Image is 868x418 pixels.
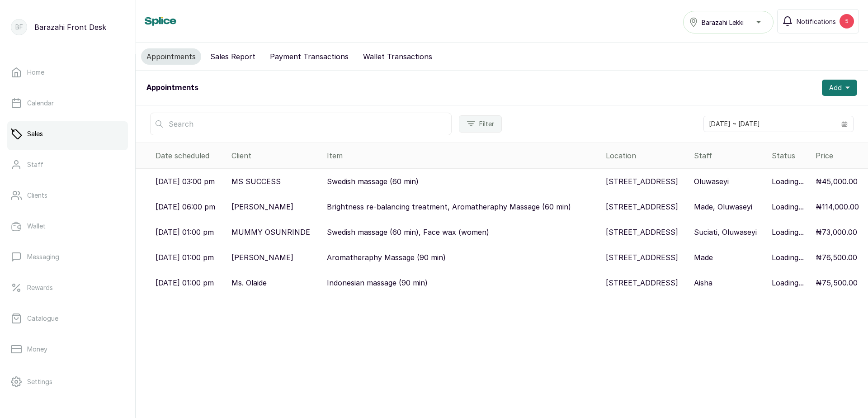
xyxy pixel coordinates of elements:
p: Indonesian massage (90 min) [327,277,428,288]
p: BF [15,23,23,32]
p: Made [694,252,713,263]
p: Aromatheraphy Massage (90 min) [327,252,446,263]
p: Swedish massage (60 min) [327,176,419,187]
p: [DATE] 06:00 pm [156,201,215,212]
span: Filter [479,119,494,128]
div: Date scheduled [156,150,224,161]
p: [DATE] 03:00 pm [156,176,215,187]
div: 5 [840,14,854,28]
div: Loading... [772,176,804,187]
p: Messaging [27,252,59,261]
p: [PERSON_NAME] [231,201,293,212]
button: Wallet Transactions [358,48,438,65]
p: ₦73,000.00 [816,227,857,237]
p: Aisha [694,277,712,288]
p: Barazahi Front Desk [34,22,106,33]
p: [PERSON_NAME] [231,252,293,263]
input: Search [150,113,452,135]
p: Staff [27,160,43,169]
button: Payment Transactions [264,48,354,65]
span: Notifications [797,17,836,26]
a: Wallet [7,214,128,239]
p: Home [27,68,44,77]
button: Notifications5 [777,9,859,33]
p: Suciati, Oluwaseyi [694,227,757,237]
div: Price [816,150,864,161]
p: [STREET_ADDRESS] [606,176,678,187]
p: Sales [27,129,43,138]
p: Calendar [27,99,54,108]
a: Messaging [7,244,128,270]
button: Barazahi Lekki [683,11,774,33]
p: Swedish massage (60 min), Face wax (women) [327,227,489,237]
p: ₦45,000.00 [816,176,858,187]
svg: calendar [841,121,848,127]
p: Money [27,345,47,354]
span: Barazahi Lekki [702,18,744,27]
p: [STREET_ADDRESS] [606,277,678,288]
p: [STREET_ADDRESS] [606,252,678,263]
button: Appointments [141,48,201,65]
p: Brightness re-balancing treatment, Aromatheraphy Massage (60 min) [327,201,571,212]
p: ₦75,500.00 [816,277,858,288]
div: Location [606,150,687,161]
p: Clients [27,191,47,200]
div: Staff [694,150,764,161]
div: Loading... [772,201,804,212]
p: Wallet [27,222,46,231]
p: Rewards [27,283,53,292]
p: [STREET_ADDRESS] [606,201,678,212]
p: [DATE] 01:00 pm [156,277,214,288]
a: Money [7,337,128,362]
p: MS SUCCESS [231,176,281,187]
p: Oluwaseyi [694,176,729,187]
p: [STREET_ADDRESS] [606,227,678,237]
button: Add [822,80,857,96]
a: Catalogue [7,306,128,331]
a: Calendar [7,90,128,116]
p: [DATE] 01:00 pm [156,227,214,237]
div: Loading... [772,252,804,263]
a: Settings [7,369,128,394]
button: Filter [459,115,502,133]
a: Sales [7,121,128,147]
a: Rewards [7,275,128,300]
p: Catalogue [27,314,58,323]
p: Settings [27,377,52,386]
p: [DATE] 01:00 pm [156,252,214,263]
input: Select date [704,116,836,132]
div: Loading... [772,277,804,288]
a: Home [7,60,128,85]
button: Sales Report [205,48,261,65]
div: Loading... [772,227,804,237]
a: Staff [7,152,128,177]
p: ₦114,000.00 [816,201,859,212]
div: Item [327,150,599,161]
p: MUMMY OSUNRINDE [231,227,310,237]
div: Status [772,150,808,161]
a: Clients [7,183,128,208]
h1: Appointments [146,82,198,93]
p: Made, Oluwaseyi [694,201,752,212]
p: Ms. Olaide [231,277,267,288]
div: Client [231,150,320,161]
p: ₦76,500.00 [816,252,857,263]
span: Add [829,83,842,92]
